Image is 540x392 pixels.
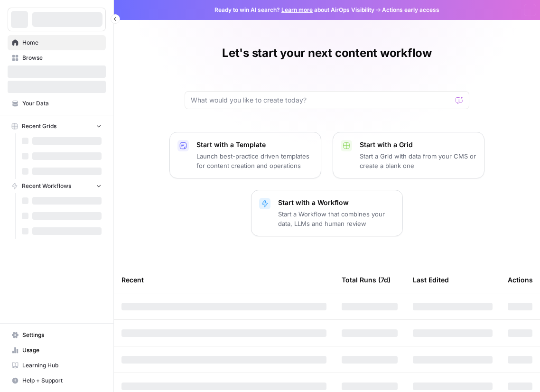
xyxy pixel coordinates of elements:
button: Start with a GridStart a Grid with data from your CMS or create a blank one [333,132,484,178]
h1: Let's start your next content workflow [222,46,432,61]
a: Home [8,35,106,50]
span: Ready to win AI search? about AirOps Visibility [214,6,374,14]
span: Learning Hub [22,361,102,370]
span: Recent Workflows [22,182,71,190]
span: Home [22,38,102,47]
a: Learning Hub [8,358,106,373]
p: Start with a Template [196,140,313,149]
p: Start a Grid with data from your CMS or create a blank one [360,151,476,170]
p: Start with a Workflow [278,198,395,207]
span: Recent Grids [22,122,56,131]
div: Recent [121,267,326,293]
span: Settings [22,331,102,339]
p: Launch best-practice driven templates for content creation and operations [196,151,313,170]
a: Settings [8,327,106,343]
span: Help + Support [22,376,102,385]
button: Start with a WorkflowStart a Workflow that combines your data, LLMs and human review [251,190,403,236]
p: Start with a Grid [360,140,476,149]
div: Total Runs (7d) [342,267,391,293]
a: Usage [8,343,106,358]
a: Your Data [8,96,106,111]
div: Actions [508,267,533,293]
span: Actions early access [382,6,439,14]
span: Browse [22,54,102,62]
span: Usage [22,346,102,355]
p: Start a Workflow that combines your data, LLMs and human review [278,209,395,228]
a: Learn more [281,6,313,13]
button: Recent Workflows [8,179,106,193]
button: Recent Grids [8,119,106,133]
div: Last Edited [413,267,449,293]
button: Help + Support [8,373,106,388]
button: Start with a TemplateLaunch best-practice driven templates for content creation and operations [169,132,321,178]
input: What would you like to create today? [191,95,452,105]
span: Your Data [22,99,102,108]
a: Browse [8,50,106,65]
